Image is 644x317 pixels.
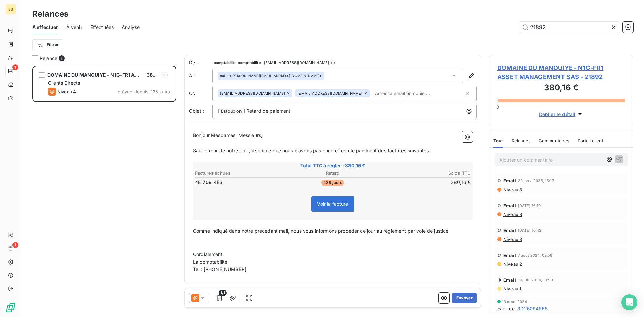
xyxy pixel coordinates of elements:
h3: 380,16 € [497,82,625,95]
span: Cordialement, [193,251,224,257]
th: Factures échues [195,170,286,177]
input: Adresse email en copie ... [372,88,450,98]
span: Effectuées [90,24,114,31]
span: La comptabilité [193,259,227,265]
span: Email [503,228,516,233]
label: Cc : [189,90,212,97]
button: Déplier le détail [537,110,586,118]
span: Relances [512,138,531,143]
span: 0 [496,104,499,110]
div: grid [32,66,176,317]
span: Portail client [578,138,603,143]
span: Relance [40,55,57,62]
span: Niveau 2 [503,261,522,267]
span: DOMAINE DU MANOUIYE - N1G-FR1 ASSET MANAGEMENT SAS [47,72,195,78]
span: ] Retard de paiement [243,108,291,114]
span: 1 [12,64,18,70]
div: ES [5,4,16,15]
span: Email [503,277,516,283]
span: [ [218,108,220,114]
span: Déplier le détail [539,111,576,118]
span: À venir [66,24,82,31]
span: Niveau 4 [57,89,76,94]
input: Rechercher [519,22,620,33]
span: [EMAIL_ADDRESS][DOMAIN_NAME] [220,91,285,95]
span: null . [220,73,228,78]
span: Tel : [PHONE_NUMBER] [193,266,246,272]
span: - [EMAIL_ADDRESS][DOMAIN_NAME] [262,61,329,65]
span: 24 juil. 2024, 10:58 [518,278,553,282]
span: Commentaires [539,138,570,143]
span: 1/1 [219,290,227,296]
span: Objet : [189,108,204,114]
span: Niveau 3 [503,212,522,217]
span: Analyse [122,24,140,31]
span: Email [503,178,516,183]
span: Bonjour Mesdames, Messieurs, [193,132,262,138]
span: prévue depuis 225 jours [118,89,170,94]
img: Logo LeanPay [5,302,16,313]
span: Tout [493,138,503,143]
span: Sauf erreur de notre part, il semble que nous n’avons pas encore reçu le paiement des factures su... [193,148,432,153]
span: [DATE] 10:42 [518,228,542,232]
h3: Relances [32,8,68,20]
button: Filtrer [32,39,63,50]
span: 22 janv. 2025, 15:17 [518,179,554,183]
span: 438 jours [321,180,344,186]
span: 13 mars 2024 [502,300,527,304]
span: 4E170914ES [195,179,223,186]
span: 1 [59,55,65,61]
span: Total TTC à régler : 380,16 € [194,162,472,169]
span: 1 [12,242,18,248]
span: 380,16 € [147,72,167,78]
span: DOMAINE DU MANOUIYE - N1G-FR1 ASSET MANAGEMENT SAS - 21892 [497,63,625,82]
label: À : [189,72,212,79]
span: Niveau 1 [503,286,521,292]
th: Solde TTC [379,170,471,177]
span: [DATE] 16:10 [518,204,541,208]
div: Open Intercom Messenger [621,294,637,310]
button: Envoyer [452,293,477,303]
span: Email [503,203,516,208]
td: 380,16 € [379,179,471,186]
span: [EMAIL_ADDRESS][DOMAIN_NAME] [297,91,362,95]
span: Facture : [497,305,516,312]
span: À effectuer [32,24,58,31]
span: De : [189,59,212,66]
span: Niveau 3 [503,187,522,192]
span: Comme indiqué dans notre précédant mail, nous vous informons procéder ce jour au règlement par vo... [193,228,450,234]
span: Niveau 3 [503,236,522,242]
th: Retard [287,170,378,177]
div: <[PERSON_NAME][EMAIL_ADDRESS][DOMAIN_NAME]> [220,73,322,78]
span: Email [503,253,516,258]
span: 7 août 2024, 09:58 [518,253,553,257]
span: Estoublon [220,108,243,115]
span: Voir la facture [317,201,348,207]
span: comptabilite comptabilite [214,61,261,65]
span: 3D250949ES [517,305,548,312]
span: Clients Directs [48,80,80,86]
